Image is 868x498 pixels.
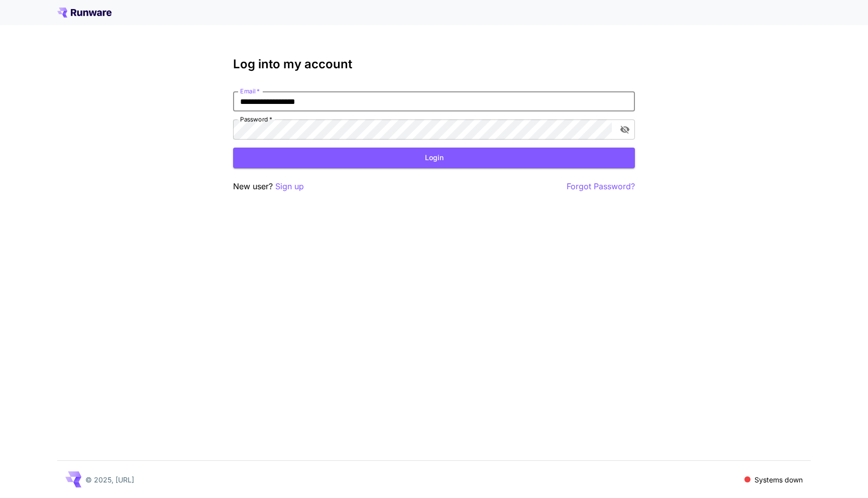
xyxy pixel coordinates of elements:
button: Login [233,148,635,168]
button: toggle password visibility [616,120,634,139]
h3: Log into my account [233,57,635,71]
button: Sign up [275,180,304,193]
button: Forgot Password? [567,180,635,193]
label: Email [240,87,260,95]
p: © 2025, [URL] [85,474,134,485]
p: Systems down [754,474,803,485]
label: Password [240,115,272,123]
p: New user? [233,180,304,193]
